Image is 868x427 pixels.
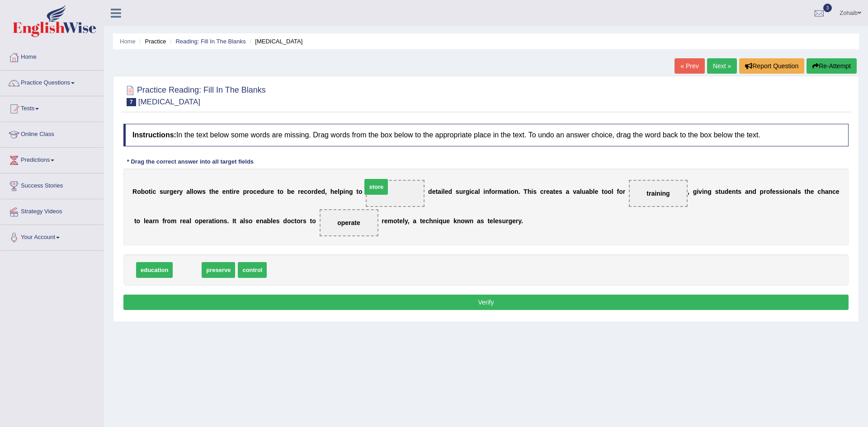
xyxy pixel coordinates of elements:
[719,188,721,195] b: t
[457,217,461,225] b: n
[471,188,475,195] b: c
[271,217,273,225] b: l
[215,188,219,195] b: e
[559,188,562,195] b: s
[190,188,192,195] b: l
[446,217,450,225] b: e
[725,188,729,195] b: d
[544,188,546,195] b: r
[405,217,408,225] b: y
[503,188,507,195] b: a
[752,188,756,195] b: d
[475,188,478,195] b: a
[736,188,738,195] b: t
[283,217,287,225] b: d
[573,188,576,195] b: v
[823,4,832,12] span: 3
[222,188,226,195] b: e
[123,295,849,310] button: Verify
[202,188,206,195] b: s
[202,262,235,278] span: preserve
[693,188,697,195] b: g
[487,217,490,225] b: t
[224,217,227,225] b: s
[702,188,704,195] b: i
[334,188,338,195] b: e
[602,188,604,195] b: t
[721,188,725,195] b: u
[0,70,104,93] a: Practice Questions
[312,217,316,225] b: o
[232,188,234,195] b: i
[817,188,821,195] b: c
[318,188,321,195] b: e
[243,217,245,225] b: l
[167,188,169,195] b: r
[582,188,586,195] b: u
[429,217,433,225] b: h
[772,188,776,195] b: e
[170,188,174,195] b: g
[171,217,176,225] b: m
[518,188,520,195] b: .
[485,188,489,195] b: n
[270,188,274,195] b: e
[186,217,189,225] b: a
[608,188,612,195] b: o
[291,217,294,225] b: c
[553,188,556,195] b: t
[580,188,582,195] b: l
[144,217,146,225] b: l
[310,217,312,225] b: t
[466,188,470,195] b: g
[345,188,349,195] b: n
[512,217,516,225] b: e
[509,188,510,195] b: i
[836,188,840,195] b: e
[356,188,359,195] b: t
[495,188,497,195] b: r
[502,217,506,225] b: u
[314,188,318,195] b: d
[779,188,783,195] b: s
[433,217,437,225] b: n
[739,58,804,74] button: Report Question
[707,58,737,74] a: Next »
[490,217,493,225] b: e
[189,217,191,225] b: l
[438,188,441,195] b: a
[152,188,156,195] b: c
[738,188,741,195] b: s
[612,188,613,195] b: l
[461,217,465,225] b: o
[337,219,360,226] span: operate
[325,188,327,195] b: ,
[435,188,438,195] b: t
[708,188,712,195] b: g
[704,188,708,195] b: n
[304,188,307,195] b: c
[173,188,177,195] b: e
[675,58,704,74] a: « Prev
[214,217,216,225] b: i
[550,188,553,195] b: a
[183,217,186,225] b: e
[408,217,410,225] b: ,
[276,217,280,225] b: s
[149,188,151,195] b: t
[776,188,779,195] b: s
[469,188,471,195] b: i
[470,217,474,225] b: n
[300,217,302,225] b: r
[593,188,595,195] b: l
[770,188,772,195] b: f
[499,217,502,225] b: s
[420,217,422,225] b: t
[783,188,784,195] b: i
[715,188,719,195] b: s
[594,188,598,195] b: e
[441,188,443,195] b: i
[453,217,457,225] b: k
[338,188,340,195] b: l
[152,217,155,225] b: r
